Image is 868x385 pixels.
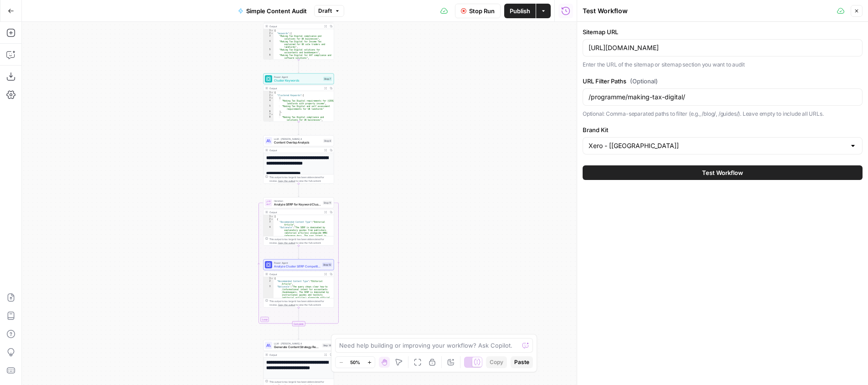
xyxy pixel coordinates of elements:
g: Edge from step_11-iteration-end to step_14 [298,326,300,339]
button: Copy [486,356,507,368]
div: 3 [263,285,274,323]
div: 5 [263,48,274,54]
span: Toggle code folding, rows 1 through 14 [271,277,274,280]
span: Draft [318,7,332,15]
div: Output [269,149,321,152]
label: URL Filter Paths [583,77,863,86]
g: Edge from step_6 to step_7 [298,60,300,73]
div: 9 [263,121,274,129]
div: 7 [263,113,274,116]
g: Edge from step_7 to step_8 [298,122,300,135]
input: Xero - [UK] [589,141,846,150]
div: 7 [263,59,274,65]
input: /blog/,/guides/ [589,92,857,102]
button: Stop Run [455,4,501,18]
span: Paste [514,358,529,366]
div: 4 [263,40,274,48]
span: Power Agent [274,261,320,265]
div: Output [269,87,321,90]
span: Copy [490,358,503,366]
div: 8 [263,116,274,121]
div: 5 [263,105,274,110]
div: Output [269,210,321,214]
span: LLM · [PERSON_NAME] 4 [274,137,321,141]
span: LLM · [PERSON_NAME] 4 [274,342,320,345]
div: Step 8 [323,139,332,143]
div: Step 14 [322,344,332,348]
span: Analyze SERP for Keyword Clusters [274,202,321,207]
div: 4 [263,99,274,105]
div: 6 [263,54,274,59]
div: Step 11 [323,201,332,205]
g: Edge from step_8 to step_11 [298,184,300,197]
span: Test Workflow [702,168,743,177]
div: Output [269,25,321,28]
div: Step 12 [322,263,332,267]
div: Complete [292,321,305,326]
span: Toggle code folding, rows 3 through 6 [271,97,274,99]
div: This output is too large & has been abbreviated for review. to view the full content. [269,175,332,183]
div: 4 [263,226,274,270]
span: Toggle code folding, rows 7 through 13 [271,113,274,116]
div: Output [269,272,321,276]
div: 3 [263,221,274,226]
button: Publish [504,4,536,18]
div: Step 7 [323,77,332,81]
span: Analyze Cluster SERP Competition [274,264,320,269]
span: Toggle code folding, rows 2 through 15 [271,218,274,221]
div: 2 [263,32,274,35]
div: 6 [263,110,274,113]
div: 3 [263,97,274,99]
span: Copy the output [278,241,295,244]
p: Optional: Comma-separated paths to filter (e.g., /blog/, /guides/). Leave empty to include all URLs. [583,109,863,118]
label: Brand Kit [583,125,863,134]
g: Edge from step_11 to step_12 [298,246,300,259]
span: Toggle code folding, rows 1 through 16 [271,215,274,218]
div: 1 [263,91,274,94]
span: Power Agent [274,75,321,79]
span: Content Overlap Analysis [274,140,321,145]
p: Enter the URL of the sitemap or sitemap section you want to audit [583,60,863,69]
button: Paste [511,356,533,368]
button: Draft [314,5,344,17]
div: This output is too large & has been abbreviated for review. to view the full content. [269,299,332,307]
span: Toggle code folding, rows 2 through 36 [271,32,274,35]
div: 1 [263,215,274,218]
div: 3 [263,35,274,40]
div: 2 [263,94,274,97]
div: Power AgentCluster KeywordsStep 7Output{ "Clustered_Keywords":[ [ "Making Tax Digital requirement... [263,73,334,122]
div: LoopIterationAnalyze SERP for Keyword ClustersStep 11Output[ { "Recommended Content Type":"Editor... [263,197,334,246]
div: 1 [263,277,274,280]
span: Simple Content Audit [246,6,307,15]
button: Test Workflow [583,165,863,180]
span: Toggle code folding, rows 1 through 39 [271,29,274,32]
span: Copy the output [278,303,295,306]
div: 1 [263,29,274,32]
div: Power AgentAnalyze Cluster SERP CompetitionStep 12Output{ "Recommended Content Type":"Editorial A... [263,259,334,308]
span: Copy the output [278,180,295,182]
div: Complete [263,321,334,326]
div: 2 [263,218,274,221]
span: Cluster Keywords [274,78,321,83]
span: Publish [510,6,530,15]
div: Output{ "keywords":[ "Making Tax Digital compliance and solutions for UK businesses", "Making Tax... [263,11,334,60]
span: (Optional) [630,77,658,86]
span: 50% [350,359,360,366]
label: Sitemap URL [583,27,863,36]
div: Output [269,353,321,357]
input: https://example.com/blog-sitemap.xml [589,43,857,52]
span: Generate Content Strategy Recommendations [274,345,320,349]
div: 2 [263,280,274,285]
span: Toggle code folding, rows 1 through 55 [271,91,274,94]
span: Stop Run [469,6,495,15]
button: Simple Content Audit [232,4,312,18]
span: Toggle code folding, rows 2 through 54 [271,94,274,97]
span: Iteration [274,199,321,203]
div: This output is too large & has been abbreviated for review. to view the full content. [269,237,332,245]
